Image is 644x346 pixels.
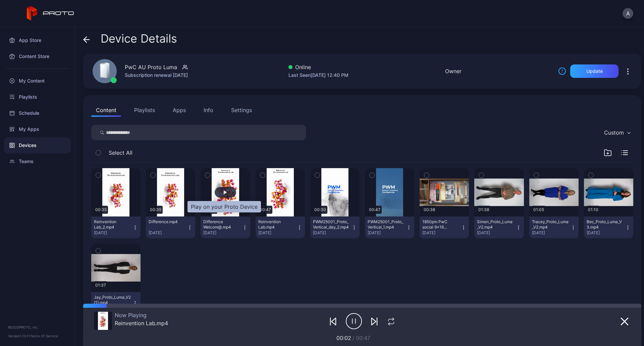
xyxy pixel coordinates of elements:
[8,334,30,338] span: Version 1.13.1 •
[477,219,514,230] div: Simon_Proto_Luma_V2.mp4
[584,216,633,238] button: Bec_Proto_Luma_V3.mp4[DATE]
[601,125,633,140] button: Custom
[203,230,242,236] div: [DATE]
[570,64,619,78] button: Update
[201,216,250,238] button: Difference Welcom@.mp4[DATE]
[94,295,131,305] div: Jay_Proto_Luma_V2(1).mp4
[445,67,462,75] div: Owner
[4,73,71,89] a: My Content
[4,153,71,169] a: Teams
[115,320,168,327] div: Reinvention Lab.mp4
[587,230,625,236] div: [DATE]
[4,89,71,105] a: Playlists
[477,230,516,236] div: [DATE]
[365,216,414,238] button: PWM25001_Proto_Vertical_1.mp4[DATE]
[368,219,405,230] div: PWM25001_Proto_Vertical_1.mp4
[288,63,348,71] div: Online
[94,219,131,230] div: Reinvention Lab_2.mp4
[256,216,305,238] button: Reinvention Lab.mp4[DATE]
[168,103,191,117] button: Apps
[258,230,297,236] div: [DATE]
[125,63,177,71] div: PwC AU Proto Luma
[231,106,252,114] div: Settings
[204,106,213,114] div: Info
[532,230,571,236] div: [DATE]
[586,68,603,74] div: Update
[288,71,348,79] div: Last Seen [DATE] 12:40 PM
[101,32,177,45] span: Device Details
[203,219,240,230] div: Difference Welcom@.mp4
[587,219,624,230] div: Bec_Proto_Luma_V3.mp4
[4,105,71,121] a: Schedule
[187,201,261,212] div: Play on your Proto Device
[30,334,58,338] a: Terms Of Service
[199,103,218,117] button: Info
[149,230,187,236] div: [DATE]
[149,219,185,225] div: Difference.mp4
[8,325,67,330] div: © 2025 PROTO, Inc.
[129,103,160,117] button: Playlists
[604,129,624,136] div: Custom
[109,149,132,157] span: Select All
[115,312,168,318] div: Now Playing
[313,230,352,236] div: [DATE]
[310,216,360,238] button: PWM25001_Proto_Vertical_day_2.mp4[DATE]
[532,219,569,230] div: Tracey_Proto_Luma_V2.mp4
[91,216,141,238] button: Reinvention Lab_2.mp4[DATE]
[474,216,524,238] button: Simon_Proto_Luma_V2.mp4[DATE]
[623,8,633,19] button: A
[336,335,351,341] span: 00:02
[258,219,295,230] div: Reinvention Lab.mp4
[226,103,257,117] button: Settings
[313,219,350,230] div: PWM25001_Proto_Vertical_day_2.mp4
[91,103,121,117] button: Content
[4,48,71,64] a: Content Store
[420,216,469,238] button: 1850pm PwC social 9x16 V3.mp4[DATE]
[422,219,459,230] div: 1850pm PwC social 9x16 V3.mp4
[422,230,461,236] div: [DATE]
[356,335,370,341] span: 00:47
[125,71,188,79] div: Subscription renewal [DATE]
[4,137,71,153] a: Devices
[4,121,71,137] a: My Apps
[94,230,132,236] div: [DATE]
[4,32,71,48] a: App Store
[529,216,579,238] button: Tracey_Proto_Luma_V2.mp4[DATE]
[146,216,195,238] button: Difference.mp4[DATE]
[368,230,406,236] div: [DATE]
[91,292,141,314] button: Jay_Proto_Luma_V2(1).mp4[DATE]
[353,335,355,341] span: /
